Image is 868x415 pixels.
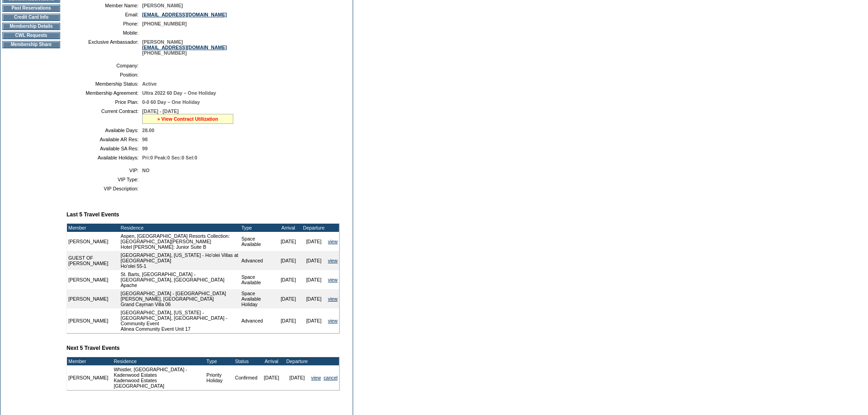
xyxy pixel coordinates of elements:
td: Arrival [276,224,301,232]
td: [DATE] [301,251,327,270]
td: [PERSON_NAME] [67,289,119,308]
td: Whistler, [GEOGRAPHIC_DATA] - Kadenwood Estates Kadenwood Estates [GEOGRAPHIC_DATA] [113,365,205,390]
td: [DATE] [276,251,301,270]
td: [DATE] [259,365,284,390]
td: Residence [119,224,240,232]
a: cancel [324,375,338,380]
td: Past Reservations [2,5,60,12]
td: [PERSON_NAME] [67,365,110,390]
td: [GEOGRAPHIC_DATA] - [GEOGRAPHIC_DATA][PERSON_NAME], [GEOGRAPHIC_DATA] Grand Cayman Villa 06 [119,289,240,308]
td: [PERSON_NAME] [67,308,119,333]
td: Price Plan: [70,99,139,105]
td: Member Name: [70,3,139,8]
td: Available Holidays: [70,155,139,160]
a: view [328,277,338,282]
span: [PERSON_NAME] [PHONE_NUMBER] [142,39,227,56]
td: [DATE] [276,308,301,333]
td: Advanced [240,251,276,270]
td: [GEOGRAPHIC_DATA], [US_STATE] - Ho'olei Villas at [GEOGRAPHIC_DATA] Ho'olei 55-1 [119,251,240,270]
td: Membership Details [2,23,60,30]
a: [EMAIL_ADDRESS][DOMAIN_NAME] [142,45,227,50]
td: [DATE] [301,270,327,289]
td: VIP Type: [70,177,139,182]
td: Available Days: [70,128,139,133]
a: view [311,375,321,380]
td: Member [67,357,110,365]
td: [DATE] [276,289,301,308]
span: NO [142,168,149,173]
b: Last 5 Travel Events [67,211,119,218]
a: view [328,296,338,302]
b: Next 5 Travel Events [67,345,120,351]
td: [DATE] [301,289,327,308]
td: GUEST OF [PERSON_NAME] [67,251,119,270]
span: [PERSON_NAME] [142,3,183,8]
a: view [328,258,338,263]
td: Priority Holiday [205,365,234,390]
td: [GEOGRAPHIC_DATA], [US_STATE] - [GEOGRAPHIC_DATA], [GEOGRAPHIC_DATA] - Community Event Alinea Com... [119,308,240,333]
td: Exclusive Ambassador: [70,39,139,56]
td: [PERSON_NAME] [67,270,119,289]
td: Current Contract: [70,108,139,124]
td: Confirmed [234,365,259,390]
td: Available AR Res: [70,137,139,142]
td: [DATE] [301,308,327,333]
a: view [328,239,338,244]
a: [EMAIL_ADDRESS][DOMAIN_NAME] [142,12,227,17]
td: Status [234,357,259,365]
td: Position: [70,72,139,77]
td: [PERSON_NAME] [67,232,119,251]
td: Arrival [259,357,284,365]
span: 28.00 [142,128,154,133]
td: Type [240,224,276,232]
td: Available SA Res: [70,146,139,151]
td: VIP Description: [70,186,139,191]
td: Membership Status: [70,81,139,87]
span: 0-0 60 Day – One Holiday [142,99,200,105]
td: Company: [70,63,139,68]
td: Member [67,224,119,232]
td: CWL Requests [2,32,60,39]
td: Departure [301,224,327,232]
span: [PHONE_NUMBER] [142,21,187,26]
td: [DATE] [301,232,327,251]
td: Advanced [240,308,276,333]
td: Departure [284,357,310,365]
span: Active [142,81,157,87]
td: Residence [113,357,205,365]
a: » View Contract Utilization [157,116,218,122]
span: 98 [142,137,148,142]
span: 99 [142,146,148,151]
td: Space Available Holiday [240,289,276,308]
a: view [328,318,338,323]
td: St. Barts, [GEOGRAPHIC_DATA] - [GEOGRAPHIC_DATA], [GEOGRAPHIC_DATA] Apache [119,270,240,289]
td: Aspen, [GEOGRAPHIC_DATA] Resorts Collection: [GEOGRAPHIC_DATA][PERSON_NAME] Hotel [PERSON_NAME]: ... [119,232,240,251]
td: Membership Agreement: [70,90,139,96]
span: [DATE] - [DATE] [142,108,179,114]
td: Email: [70,12,139,17]
td: VIP: [70,168,139,173]
td: Space Available [240,232,276,251]
span: Ultra 2022 60 Day – One Holiday [142,90,216,96]
span: Pri:0 Peak:0 Sec:0 Sel:0 [142,155,197,160]
td: Type [205,357,234,365]
td: Membership Share [2,41,60,48]
td: Credit Card Info [2,14,60,21]
td: Mobile: [70,30,139,36]
td: Space Available [240,270,276,289]
td: [DATE] [284,365,310,390]
td: [DATE] [276,270,301,289]
td: Phone: [70,21,139,26]
td: [DATE] [276,232,301,251]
